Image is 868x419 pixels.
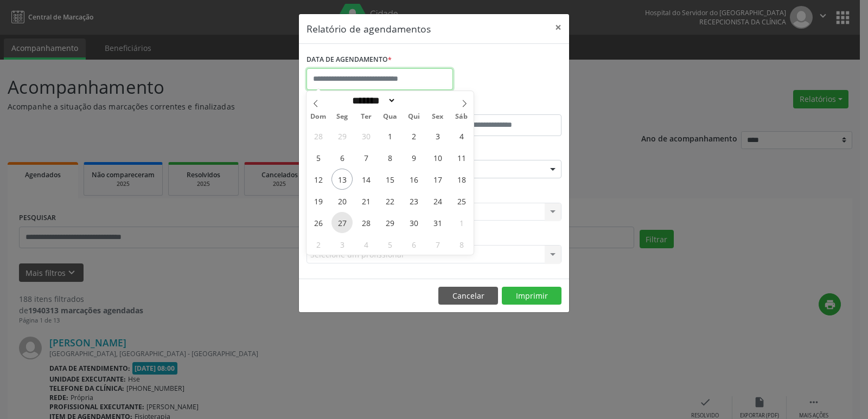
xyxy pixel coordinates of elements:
[355,147,376,168] span: Outubro 7, 2025
[355,190,376,211] span: Outubro 21, 2025
[379,190,400,211] span: Outubro 22, 2025
[438,287,498,305] button: Cancelar
[403,169,424,190] span: Outubro 16, 2025
[379,147,400,168] span: Outubro 8, 2025
[308,147,329,168] span: Outubro 5, 2025
[355,169,376,190] span: Outubro 14, 2025
[379,169,400,190] span: Outubro 15, 2025
[427,234,448,255] span: Novembro 7, 2025
[403,190,424,211] span: Outubro 23, 2025
[308,234,329,255] span: Novembro 2, 2025
[427,125,448,146] span: Outubro 3, 2025
[348,95,396,106] select: Month
[308,212,329,233] span: Outubro 26, 2025
[379,234,400,255] span: Novembro 5, 2025
[379,125,400,146] span: Outubro 1, 2025
[307,22,431,36] h5: Relatório de agendamentos
[307,51,392,68] label: DATA DE AGENDAMENTO
[402,113,426,120] span: Qui
[330,113,354,120] span: Seg
[307,113,330,120] span: Dom
[426,113,450,120] span: Sex
[403,234,424,255] span: Novembro 6, 2025
[451,147,472,168] span: Outubro 11, 2025
[451,169,472,190] span: Outubro 18, 2025
[427,147,448,168] span: Outubro 10, 2025
[378,113,402,120] span: Qua
[331,125,353,146] span: Setembro 29, 2025
[427,212,448,233] span: Outubro 31, 2025
[502,287,561,305] button: Imprimir
[331,147,353,168] span: Outubro 6, 2025
[450,113,474,120] span: Sáb
[355,212,376,233] span: Outubro 28, 2025
[308,125,329,146] span: Setembro 28, 2025
[396,95,432,106] input: Year
[355,234,376,255] span: Novembro 4, 2025
[451,212,472,233] span: Novembro 1, 2025
[451,125,472,146] span: Outubro 4, 2025
[451,234,472,255] span: Novembro 8, 2025
[403,125,424,146] span: Outubro 2, 2025
[331,190,353,211] span: Outubro 20, 2025
[427,169,448,190] span: Outubro 17, 2025
[403,212,424,233] span: Outubro 30, 2025
[355,125,376,146] span: Setembro 30, 2025
[308,190,329,211] span: Outubro 19, 2025
[547,14,569,41] button: Close
[427,190,448,211] span: Outubro 24, 2025
[437,98,561,114] label: ATÉ
[379,212,400,233] span: Outubro 29, 2025
[403,147,424,168] span: Outubro 9, 2025
[451,190,472,211] span: Outubro 25, 2025
[331,212,353,233] span: Outubro 27, 2025
[354,113,378,120] span: Ter
[331,234,353,255] span: Novembro 3, 2025
[308,169,329,190] span: Outubro 12, 2025
[331,169,353,190] span: Outubro 13, 2025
